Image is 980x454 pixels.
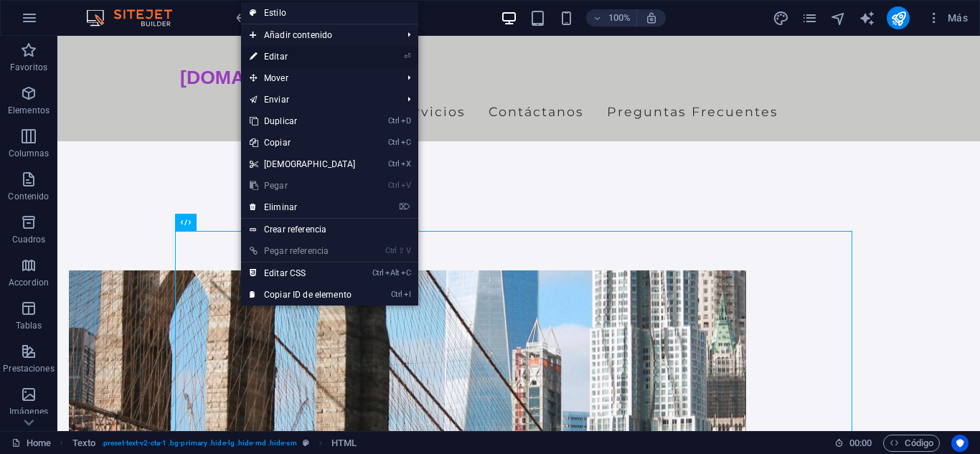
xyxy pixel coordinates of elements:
i: Páginas (Ctrl+Alt+S) [801,10,818,27]
a: ⏎Editar [241,46,364,67]
button: publish [887,6,910,29]
i: AI Writer [859,10,875,27]
i: C [401,138,411,147]
button: navigator [829,9,847,27]
i: Ctrl [391,290,402,299]
p: Favoritos [10,62,47,73]
a: CtrlVPegar [241,175,364,197]
i: Alt [385,268,400,278]
button: undo [233,9,250,27]
span: : [859,438,862,448]
h6: Tiempo de la sesión [834,435,872,452]
button: text_generator [858,9,875,27]
a: CtrlCCopiar [241,132,364,153]
span: Mover [241,67,397,89]
p: Prestaciones [3,363,54,374]
p: Cuadros [12,234,46,245]
button: design [772,9,789,27]
i: Ctrl [388,181,400,190]
button: Código [883,435,940,452]
i: Al redimensionar, ajustar el nivel de zoom automáticamente para ajustarse al dispositivo elegido. [645,11,658,24]
a: Ctrl⇧VPegar referencia [241,240,364,262]
button: 100% [586,9,637,27]
span: Haz clic para seleccionar y doble clic para editar [331,435,357,452]
a: Enviar [241,89,397,110]
i: X [401,159,411,169]
i: Ctrl [372,268,384,278]
a: CtrlX[DEMOGRAPHIC_DATA] [241,153,364,175]
span: . preset-text-v2-cta-1 .bg-primary .hide-lg .hide-md .hide-sm [101,435,297,452]
i: Ctrl [388,159,400,169]
p: Contenido [8,191,49,202]
i: ⇧ [398,246,405,255]
span: Añadir contenido [241,24,397,46]
i: Ctrl [388,116,400,126]
i: I [404,290,411,299]
a: ⌦Eliminar [241,197,364,218]
i: ⌦ [399,202,410,212]
p: Tablas [16,320,42,331]
i: V [401,181,411,190]
i: ⏎ [404,52,410,61]
i: Ctrl [385,246,397,255]
a: CtrlICopiar ID de elemento [241,284,364,306]
span: 00 00 [849,435,872,452]
i: Ctrl [388,138,400,147]
a: CtrlAltCEditar CSS [241,263,364,284]
a: CtrlDDuplicar [241,110,364,132]
h6: 100% [608,9,631,27]
p: Columnas [9,148,50,159]
i: V [406,246,410,255]
nav: breadcrumb [72,435,357,452]
img: Editor Logo [83,9,190,27]
span: Más [927,11,968,25]
button: pages [801,9,818,27]
i: D [401,116,411,126]
button: Más [921,6,974,29]
span: Haz clic para seleccionar y doble clic para editar [72,435,95,452]
p: Accordion [9,277,49,288]
span: Código [890,435,933,452]
i: Publicar [890,10,907,27]
i: Deshacer: Añadir elemento (Ctrl+Z) [234,10,250,27]
i: Navegador [830,10,847,27]
p: Elementos [8,105,50,116]
a: Crear referencia [241,219,418,240]
i: C [401,268,411,278]
i: Diseño (Ctrl+Alt+Y) [773,10,789,27]
i: Este elemento es un preajuste personalizable [303,439,309,447]
p: Imágenes [9,406,48,417]
a: Haz clic para cancelar la selección y doble clic para abrir páginas [11,435,51,452]
a: Estilo [241,2,418,24]
button: Usercentrics [951,435,969,452]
